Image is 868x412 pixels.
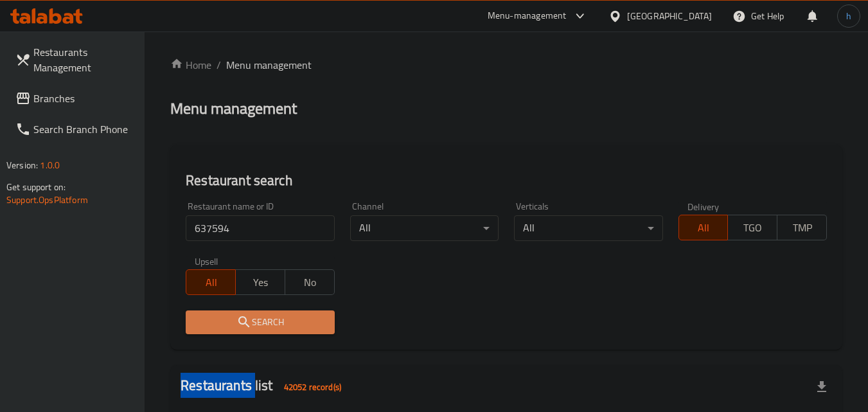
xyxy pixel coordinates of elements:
span: Restaurants Management [33,44,135,75]
button: Search [186,310,334,334]
span: All [191,273,231,292]
span: Search [196,314,324,330]
a: Support.OpsPlatform [6,192,88,208]
button: TGO [727,215,777,240]
span: No [290,273,330,292]
span: 1.0.0 [40,157,60,174]
div: All [514,215,662,241]
h2: Menu management [170,98,297,119]
div: Total records count [276,377,349,397]
span: 42052 record(s) [276,381,349,393]
span: Menu management [226,57,312,73]
button: All [186,269,236,295]
div: Menu-management [488,8,567,24]
nav: breadcrumb [170,57,842,73]
button: No [285,269,335,295]
a: Home [170,57,211,73]
input: Search for restaurant name or ID.. [186,215,334,241]
button: All [678,215,729,240]
div: [GEOGRAPHIC_DATA] [627,9,712,23]
label: Upsell [195,256,218,265]
a: Branches [5,83,145,114]
span: Version: [6,157,38,174]
a: Search Branch Phone [5,114,145,145]
span: All [684,219,723,237]
h2: Restaurants list [181,376,349,397]
label: Delivery [687,202,720,211]
span: Search Branch Phone [33,121,135,137]
span: Branches [33,91,135,106]
h2: Restaurant search [186,171,827,190]
li: / [217,57,221,73]
span: h [846,9,851,23]
span: Get support on: [6,179,66,195]
span: TMP [783,219,822,237]
span: TGO [733,219,772,237]
button: TMP [777,215,827,240]
button: Yes [235,269,285,295]
div: All [350,215,499,241]
span: Yes [241,273,280,292]
div: Export file [806,372,837,402]
a: Restaurants Management [5,37,145,83]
